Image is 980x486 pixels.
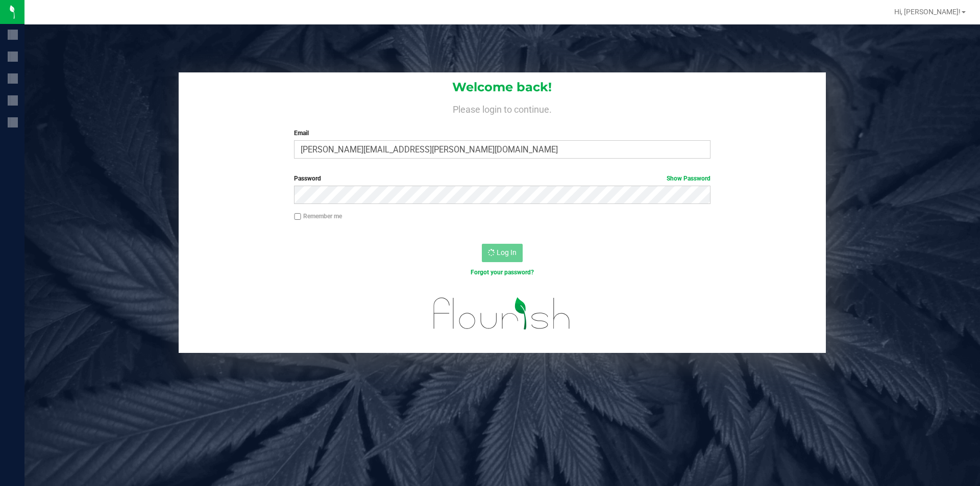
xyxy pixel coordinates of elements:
[667,175,710,182] a: Show Password
[482,244,523,262] button: Log In
[497,248,517,257] span: Log In
[894,8,961,16] span: Hi, [PERSON_NAME]!
[294,213,301,220] input: Remember me
[294,175,321,182] span: Password
[179,81,826,94] h1: Welcome back!
[294,212,342,221] label: Remember me
[421,288,583,340] img: flourish_logo.svg
[471,269,534,276] a: Forgot your password?
[294,129,710,138] label: Email
[179,102,826,114] h4: Please login to continue.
